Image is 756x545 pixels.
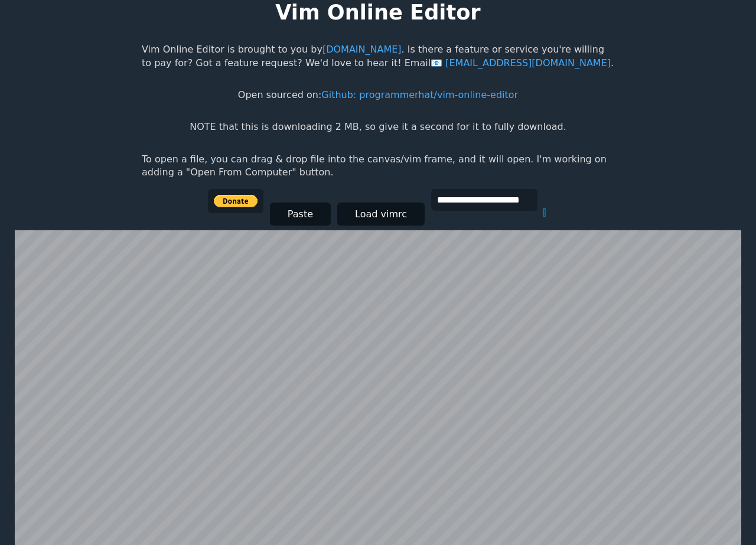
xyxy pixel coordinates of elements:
[270,203,331,226] button: Paste
[142,43,614,70] p: Vim Online Editor is brought to you by . Is there a feature or service you're willing to pay for?...
[337,203,425,226] button: Load vimrc
[322,44,402,55] a: [DOMAIN_NAME]
[142,153,614,180] p: To open a file, you can drag & drop file into the canvas/vim frame, and it will open. I'm working...
[190,120,566,133] p: NOTE that this is downloading 2 MB, so give it a second for it to fully download.
[431,57,611,68] a: [EMAIL_ADDRESS][DOMAIN_NAME]
[321,89,518,100] a: Github: programmerhat/vim-online-editor
[238,89,518,102] p: Open sourced on:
